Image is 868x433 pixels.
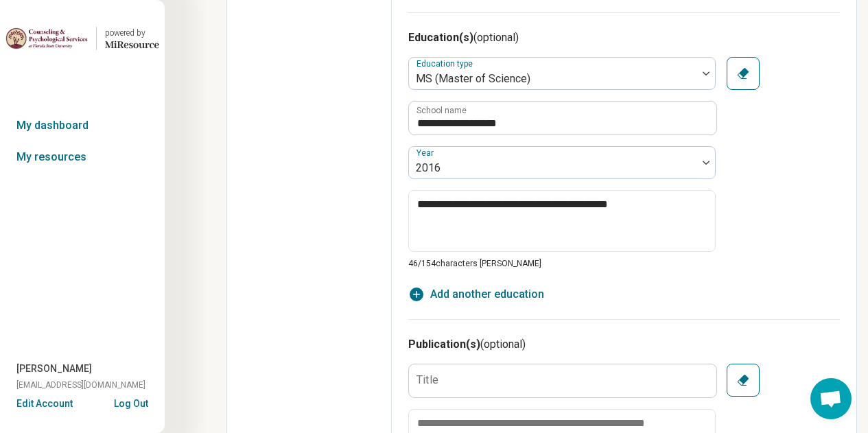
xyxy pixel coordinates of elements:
[417,106,467,115] label: School name
[16,362,92,376] span: [PERSON_NAME]
[430,286,544,303] span: Add another education
[16,397,73,411] button: Edit Account
[417,148,436,158] label: Year
[473,31,519,44] span: (optional)
[408,286,544,303] button: Add another education
[16,379,145,391] span: [EMAIL_ADDRESS][DOMAIN_NAME]
[408,257,716,270] p: 46/ 154 characters [PERSON_NAME]
[114,397,148,408] button: Log Out
[810,378,852,419] div: Open chat
[5,22,159,55] a: Florida State Universitypowered by
[480,338,526,351] span: (optional)
[408,336,840,353] h3: Publication(s)
[105,27,159,39] div: powered by
[408,30,840,46] h3: Education(s)
[5,22,88,55] img: Florida State University
[417,375,438,386] label: Title
[417,59,476,69] label: Education type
